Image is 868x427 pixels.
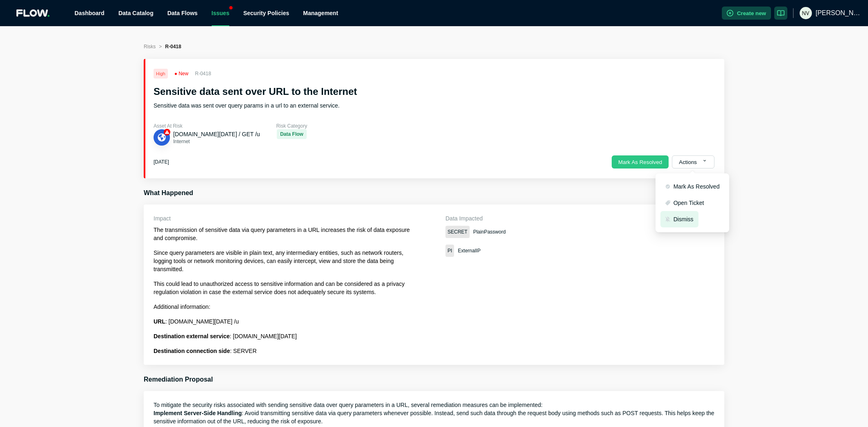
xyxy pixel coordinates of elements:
button: ApiEndpoint [154,129,170,146]
p: Sensitive data was sent over query params in a url to an external service. [154,101,490,110]
span: ExternalIP [458,247,480,255]
p: Asset At Risk [154,123,260,129]
a: Data Catalog [118,10,154,16]
button: Dismiss [660,211,698,227]
span: R-0418 [165,44,181,49]
p: : [DOMAIN_NAME][DATE] /u [154,317,413,326]
span: [DOMAIN_NAME][DATE] / GET /u [173,131,260,137]
p: To mitigate the security risks associated with sending sensitive data over query parameters in a ... [154,401,714,409]
button: Mark As Resolved [660,178,725,195]
li: > [159,43,162,51]
span: R-0418 [195,70,211,77]
p: Impact [154,214,413,222]
h2: Sensitive data sent over URL to the Internet [154,85,714,98]
h3: Remediation Proposal [144,375,724,384]
button: Open Ticket [660,195,709,211]
a: Dashboard [75,10,104,16]
h3: What Happened [144,188,724,198]
span: PlainPassword [473,228,506,236]
button: Actions [672,155,714,169]
strong: Destination external service [154,333,230,339]
p: : Avoid transmitting sensitive data via query parameters whenever possible. Instead, send such da... [154,409,714,425]
span: PI [448,248,452,254]
img: 41fc20af0c1cf4c054f3615801c6e28a [800,7,812,19]
img: ApiEndpoint [156,132,167,143]
p: Risk Category [276,123,307,129]
div: [DATE] [154,158,169,166]
p: : SERVER [154,347,413,355]
button: Mark As Resolved [612,155,669,169]
span: SECRET [448,229,468,235]
p: : [DOMAIN_NAME][DATE] [154,332,413,340]
p: Data Impacted [445,214,705,222]
span: Risks [144,44,156,49]
p: The transmission of sensitive data via query parameters in a URL increases the risk of data expos... [154,226,413,242]
div: ApiEndpoint[DOMAIN_NAME][DATE] / GET /uInternet [154,129,260,146]
strong: URL [154,318,165,325]
p: This could lead to unauthorized access to sensitive information and can be considered as a privac... [154,280,413,296]
span: Data Flow [277,129,307,139]
button: Create new [722,7,771,20]
p: Since query parameters are visible in plain text, any intermediary entities, such as network rout... [154,249,413,273]
span: ● New [174,70,189,78]
strong: Destination connection side [154,348,230,354]
span: Data Flows [167,10,198,16]
strong: Implement Server-Side Handling [154,410,242,416]
div: High [154,69,168,79]
p: Additional information: [154,303,413,311]
a: Security Policies [243,10,289,16]
button: [DOMAIN_NAME][DATE] / GET /u [173,130,260,138]
span: Internet [173,139,190,144]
